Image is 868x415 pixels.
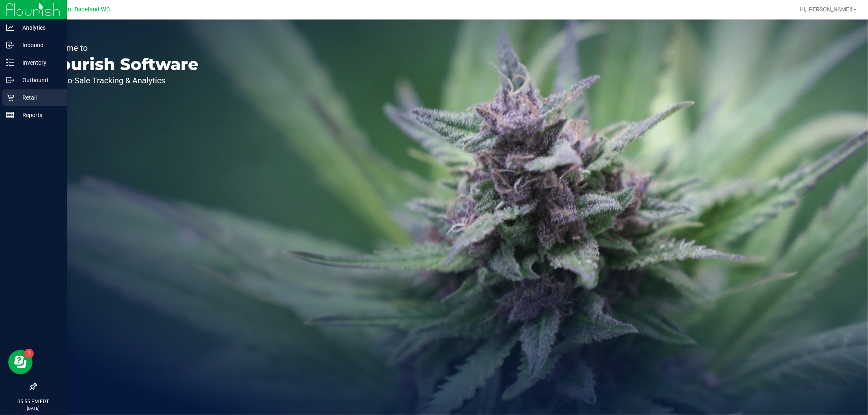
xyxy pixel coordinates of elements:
[44,44,199,52] p: Welcome to
[14,58,63,67] p: Inventory
[8,350,33,374] iframe: Resource center
[14,75,63,85] p: Outbound
[56,6,110,13] span: Miami Dadeland WC
[6,24,14,32] inline-svg: Analytics
[14,110,63,120] p: Reports
[6,76,14,84] inline-svg: Outbound
[14,23,63,33] p: Analytics
[6,41,14,49] inline-svg: Inbound
[6,59,14,67] inline-svg: Inventory
[44,56,199,72] p: Flourish Software
[800,6,853,13] span: Hi, [PERSON_NAME]!
[6,111,14,119] inline-svg: Reports
[24,349,34,359] iframe: Resource center unread badge
[14,40,63,50] p: Inbound
[14,93,63,102] p: Retail
[4,398,63,405] p: 05:55 PM EDT
[44,76,199,85] p: Seed-to-Sale Tracking & Analytics
[4,405,63,411] p: [DATE]
[6,93,14,102] inline-svg: Retail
